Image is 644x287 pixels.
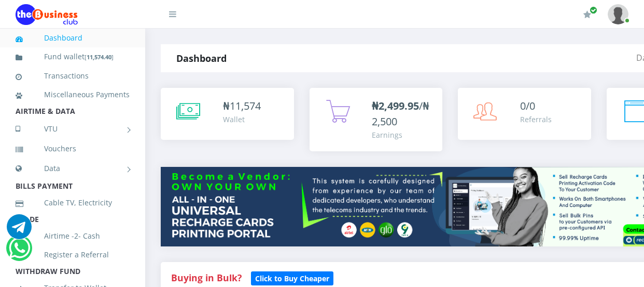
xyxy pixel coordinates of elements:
span: /₦2,500 [372,99,429,128]
strong: Buying in Bulk? [171,271,242,284]
div: Wallet [223,114,261,125]
small: [ ] [85,53,114,61]
a: Fund wallet[11,574.40] [16,45,130,69]
a: Transactions [16,64,130,88]
a: Data [16,155,130,181]
b: ₦2,499.95 [372,99,419,113]
a: Cable TV, Electricity [16,191,130,215]
a: 0/0 Referrals [458,88,591,140]
a: ₦11,574 Wallet [161,88,294,140]
b: 11,574.40 [87,53,111,61]
a: Dashboard [16,26,130,50]
a: Airtime -2- Cash [16,224,130,248]
img: Logo [16,4,78,25]
a: Chat for support [9,243,30,260]
a: Chat for support [7,222,32,239]
b: Click to Buy Cheaper [255,273,329,283]
i: Renew/Upgrade Subscription [583,10,591,19]
div: Earnings [372,129,432,140]
a: Register a Referral [16,243,130,267]
a: Click to Buy Cheaper [251,271,333,284]
a: Miscellaneous Payments [16,83,130,107]
span: 0/0 [520,99,535,113]
strong: Dashboard [176,52,227,64]
span: 11,574 [230,99,261,113]
span: Renew/Upgrade Subscription [590,6,597,14]
a: VTU [16,116,130,142]
a: Vouchers [16,137,130,161]
a: ₦2,499.95/₦2,500 Earnings [310,88,443,151]
div: Referrals [520,114,552,125]
img: User [608,4,628,24]
div: ₦ [223,98,261,114]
